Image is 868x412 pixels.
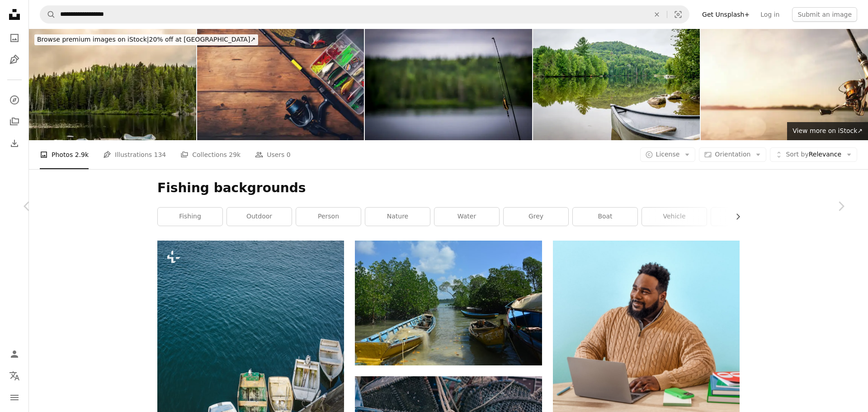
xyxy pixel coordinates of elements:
[158,208,222,226] a: fishing
[197,29,364,140] img: fishing tackle - spinning rod with box of lures and equipment on wooden background. copy space
[667,6,689,23] button: Visual search
[157,180,740,196] h1: Fishing backgrounds
[227,208,292,226] a: outdoor
[5,29,24,47] a: Photos
[792,7,857,22] button: Submit an image
[5,51,24,69] a: Illustrations
[365,29,532,140] img: Fishing rod
[793,127,863,134] span: View more on iStock ↗
[434,208,499,226] a: water
[504,208,568,226] a: grey
[699,147,766,162] button: Orientation
[37,36,255,43] span: 20% off at [GEOGRAPHIC_DATA] ↗
[533,29,700,140] img: Peaceful fishing lake with mountain range
[701,29,868,140] img: Fishing rod during the sunset at the lake
[37,36,149,43] span: Browse premium images on iStock |
[29,29,264,51] a: Browse premium images on iStock|20% off at [GEOGRAPHIC_DATA]↗
[287,150,291,160] span: 0
[786,151,808,158] span: Sort by
[5,345,24,363] a: Log in / Sign up
[656,151,680,158] span: License
[755,7,785,22] a: Log in
[642,208,707,226] a: vehicle
[715,151,750,158] span: Orientation
[5,91,24,109] a: Explore
[640,147,696,162] button: License
[770,147,857,162] button: Sort byRelevance
[365,208,430,226] a: nature
[355,241,542,365] img: a group of boats floating on top of a river
[255,140,291,169] a: Users 0
[814,163,868,250] a: Next
[154,150,166,160] span: 134
[29,29,196,140] img: Fishing lake in early morning.
[711,208,776,226] a: tree
[229,150,241,160] span: 29k
[5,388,24,407] button: Menu
[787,122,868,140] a: View more on iStock↗
[647,6,667,23] button: Clear
[5,134,24,152] a: Download History
[103,140,166,169] a: Illustrations 134
[157,363,344,371] a: a group of small boats sitting on top of a body of water
[697,7,755,22] a: Get Unsplash+
[40,6,56,23] button: Search Unsplash
[5,113,24,131] a: Collections
[5,367,24,385] button: Language
[40,5,689,24] form: Find visuals sitewide
[296,208,361,226] a: person
[180,140,241,169] a: Collections 29k
[786,150,841,159] span: Relevance
[573,208,637,226] a: boat
[355,299,542,307] a: a group of boats floating on top of a river
[730,208,740,226] button: scroll list to the right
